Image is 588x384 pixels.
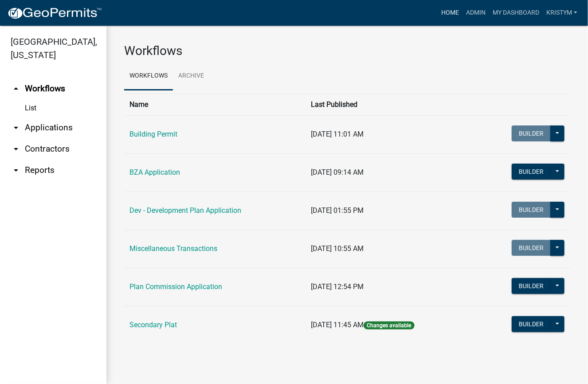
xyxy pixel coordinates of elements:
a: Home [438,4,463,21]
a: Dev - Development Plan Application [129,206,241,215]
a: BZA Application [129,168,180,176]
button: Builder [512,240,551,256]
a: Plan Commission Application [129,282,222,291]
span: Changes available [364,321,414,329]
button: Builder [512,278,551,294]
a: Admin [463,4,489,21]
i: arrow_drop_down [11,165,21,176]
button: Builder [512,164,551,180]
h3: Workflows [124,43,570,59]
i: arrow_drop_down [11,122,21,133]
button: Builder [512,125,551,141]
button: Builder [512,202,551,218]
i: arrow_drop_up [11,83,21,94]
span: [DATE] 11:45 AM [311,321,364,329]
span: [DATE] 11:01 AM [311,130,364,138]
a: Miscellaneous Transactions [129,244,217,253]
th: Name [124,94,306,115]
a: My Dashboard [489,4,543,21]
i: arrow_drop_down [11,144,21,154]
span: [DATE] 10:55 AM [311,244,364,253]
span: [DATE] 12:54 PM [311,282,364,291]
span: [DATE] 01:55 PM [311,206,364,215]
th: Last Published [306,94,475,115]
span: [DATE] 09:14 AM [311,168,364,176]
a: KristyM [543,4,581,21]
a: Building Permit [129,130,177,138]
a: Workflows [124,62,173,90]
button: Builder [512,316,551,332]
a: Secondary Plat [129,321,177,329]
a: Archive [173,62,209,90]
